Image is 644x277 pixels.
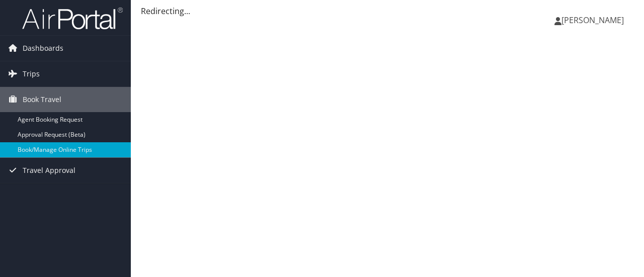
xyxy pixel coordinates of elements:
img: airportal-logo.png [22,7,123,30]
span: Trips [23,61,40,86]
div: Redirecting... [141,5,634,17]
span: [PERSON_NAME] [561,15,624,26]
a: [PERSON_NAME] [554,5,634,35]
span: Dashboards [23,36,63,61]
span: Book Travel [23,87,61,112]
span: Travel Approval [23,158,75,183]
